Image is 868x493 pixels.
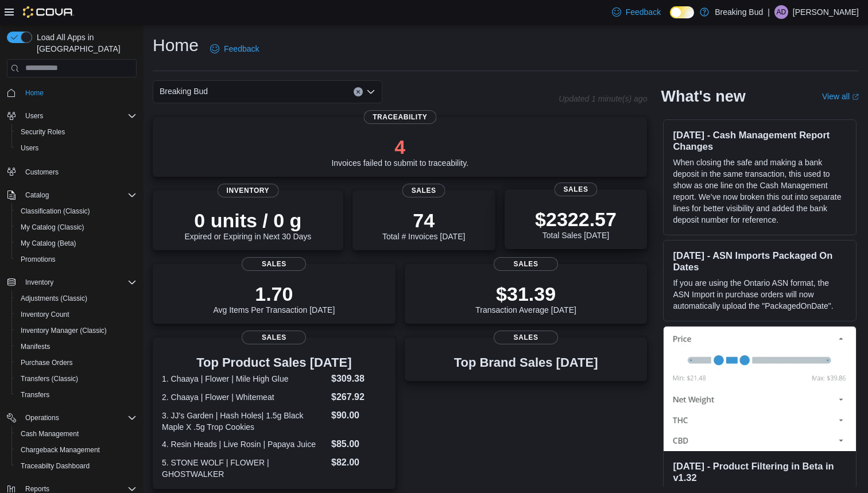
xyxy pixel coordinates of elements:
p: 4 [331,135,468,158]
a: Classification (Classic) [16,204,95,218]
span: Adjustments (Classic) [16,292,137,305]
button: Users [21,109,48,123]
span: Users [21,143,38,153]
span: Security Roles [21,127,65,137]
p: Breaking Bud [715,5,763,19]
div: Transaction Average [DATE] [475,282,576,315]
div: Total Sales [DATE] [535,208,617,240]
span: Feedback [626,6,661,18]
dd: $90.00 [331,409,386,422]
button: Transfers [11,387,141,403]
div: Invoices failed to submit to traceability. [331,135,468,168]
span: Classification (Classic) [21,207,90,216]
button: Customers [2,163,141,180]
button: Users [2,108,141,124]
span: Security Roles [16,125,137,139]
div: Expired or Expiring in Next 30 Days [184,209,311,241]
span: Users [25,111,43,121]
span: Manifests [16,340,137,354]
span: Adjustments (Classic) [21,294,87,303]
span: Dark Mode [670,18,671,19]
span: Inventory Count [21,310,69,319]
button: Transfers (Classic) [11,371,141,387]
dt: 2. Chaaya | Flower | Whitemeat [162,391,327,403]
p: 0 units / 0 g [184,209,311,232]
button: Catalog [21,188,53,202]
button: Classification (Classic) [11,203,141,219]
span: Home [25,88,44,98]
button: Inventory Manager (Classic) [11,323,141,339]
a: Security Roles [16,125,69,139]
span: Users [16,141,137,155]
p: If you are using the Ontario ASN format, the ASN Import in purchase orders will now automatically... [673,277,847,312]
p: $31.39 [475,282,576,305]
span: Catalog [25,191,49,200]
span: Inventory Count [16,308,137,321]
p: 1.70 [213,282,335,305]
a: Manifests [16,340,55,354]
p: [PERSON_NAME] [793,5,859,19]
h3: [DATE] - Cash Management Report Changes [673,129,847,152]
input: Dark Mode [670,6,694,18]
img: Cova [23,6,74,18]
button: My Catalog (Beta) [11,235,141,251]
button: Home [2,84,141,101]
a: Inventory Count [16,308,74,321]
span: Promotions [16,253,137,266]
span: Cash Management [21,429,79,438]
button: Traceabilty Dashboard [11,458,141,474]
span: Feedback [224,43,259,55]
span: My Catalog (Beta) [21,239,76,248]
span: Chargeback Management [16,443,137,457]
span: Classification (Classic) [16,204,137,218]
span: My Catalog (Classic) [16,220,137,234]
dd: $309.38 [331,372,386,386]
h3: [DATE] - ASN Imports Packaged On Dates [673,250,847,273]
span: Catalog [21,188,137,202]
span: Sales [555,183,598,196]
dt: 1. Chaaya | Flower | Mile High Glue [162,373,327,385]
span: Sales [242,257,306,271]
a: My Catalog (Classic) [16,220,89,234]
span: Home [21,86,137,100]
p: When closing the safe and making a bank deposit in the same transaction, this used to show as one... [673,157,847,226]
span: Promotions [21,255,56,264]
button: Users [11,140,141,156]
svg: External link [852,94,859,100]
span: AD [777,5,786,19]
button: Inventory Count [11,306,141,323]
span: Breaking Bud [160,84,208,98]
dt: 4. Resin Heads | Live Rosin | Papaya Juice [162,438,327,450]
span: Users [21,109,137,123]
span: Inventory Manager (Classic) [16,324,137,337]
a: Home [21,86,48,100]
button: Manifests [11,339,141,355]
a: Traceabilty Dashboard [16,459,94,473]
span: Sales [494,257,558,271]
button: Security Roles [11,124,141,140]
h3: Top Product Sales [DATE] [162,356,386,370]
a: Purchase Orders [16,356,77,370]
span: Operations [25,413,59,422]
span: Manifests [21,342,50,351]
button: My Catalog (Classic) [11,219,141,235]
span: Transfers (Classic) [16,372,137,386]
span: Operations [21,411,137,425]
a: My Catalog (Beta) [16,236,81,250]
a: Feedback [607,1,665,24]
a: Adjustments (Classic) [16,292,92,305]
p: | [768,5,770,19]
span: My Catalog (Classic) [21,223,84,232]
button: Inventory [21,275,58,289]
span: My Catalog (Beta) [16,236,137,250]
a: Customers [21,165,63,179]
a: Chargeback Management [16,443,104,457]
button: Operations [21,411,64,425]
span: Sales [242,331,306,344]
dd: $82.00 [331,456,386,469]
a: Inventory Manager (Classic) [16,324,111,337]
p: $2322.57 [535,208,617,231]
button: Open list of options [366,87,375,96]
dt: 3. JJ's Garden | Hash Holes| 1.5g Black Maple X .5g Trop Cookies [162,410,327,433]
h3: [DATE] - Product Filtering in Beta in v1.32 [673,460,847,483]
